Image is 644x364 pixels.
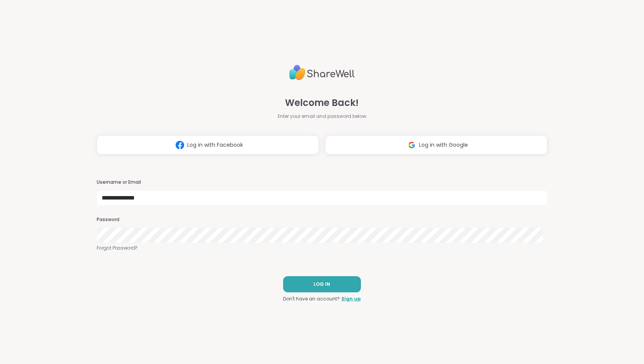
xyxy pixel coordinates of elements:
[289,62,355,84] img: ShareWell Logo
[419,141,468,149] span: Log in with Google
[97,179,547,186] h3: Username or Email
[283,276,361,292] button: LOG IN
[97,135,319,154] button: Log in with Facebook
[404,138,419,152] img: ShareWell Logomark
[325,135,547,154] button: Log in with Google
[278,113,366,120] span: Enter your email and password below
[173,138,187,152] img: ShareWell Logomark
[285,96,359,110] span: Welcome Back!
[283,295,340,302] span: Don't have an account?
[187,141,243,149] span: Log in with Facebook
[314,281,330,288] span: LOG IN
[341,295,361,302] a: Sign up
[97,216,547,223] h3: Password
[97,245,547,252] a: Forgot Password?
